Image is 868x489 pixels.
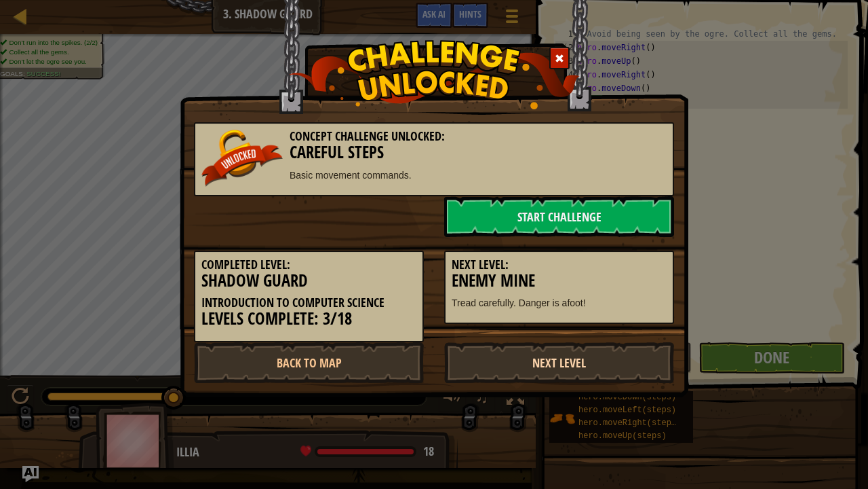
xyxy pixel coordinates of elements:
a: Back to Map [194,342,424,383]
p: Basic movement commands. [201,168,667,182]
a: Next Level [444,342,674,383]
h3: Levels Complete: 3/18 [201,310,416,328]
span: Concept Challenge Unlocked: [290,128,445,145]
h3: Careful Steps [201,143,667,162]
h3: Shadow Guard [201,272,416,290]
h5: Completed Level: [201,258,416,272]
a: Start Challenge [444,196,674,237]
p: Tread carefully. Danger is afoot! [452,296,667,310]
h3: Enemy Mine [452,272,667,290]
img: unlocked_banner.png [201,130,283,187]
h5: Introduction to Computer Science [201,296,416,310]
h5: Next Level: [452,258,667,272]
img: challenge_unlocked.png [289,40,580,109]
